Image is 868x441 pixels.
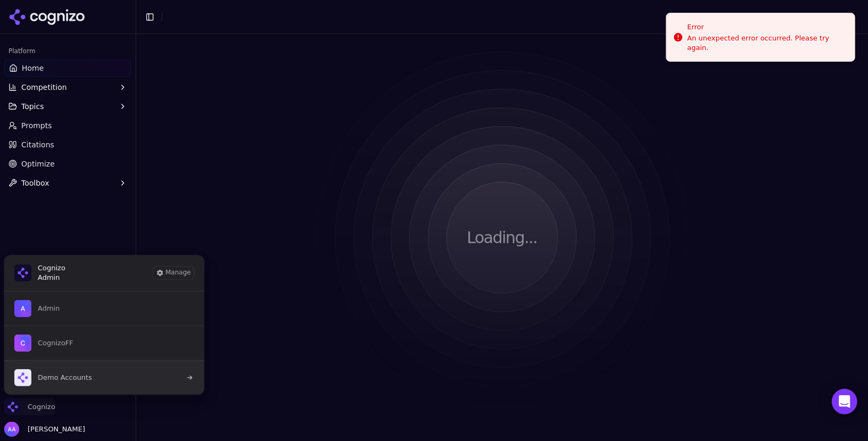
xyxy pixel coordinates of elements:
[21,139,54,150] span: Citations
[21,178,49,188] span: Toolbox
[38,273,65,282] span: Admin
[28,402,55,412] span: Cognizo
[4,398,55,415] button: Close organization switcher
[38,373,92,382] span: Demo Accounts
[14,300,31,317] img: Admin
[687,22,846,32] div: Error
[4,398,21,415] img: Cognizo
[832,389,857,414] div: Open Intercom Messenger
[4,422,19,437] img: Alp Aysan
[23,425,85,434] span: [PERSON_NAME]
[22,63,44,73] span: Home
[14,335,31,352] img: CognizoFF
[38,338,73,348] span: CognizoFF
[4,43,131,60] div: Platform
[38,304,60,313] span: Admin
[14,369,31,386] img: Demo Accounts
[4,422,85,437] button: Open user button
[687,34,846,53] div: An unexpected error occurred. Please try again.
[21,82,67,93] span: Competition
[21,159,55,169] span: Optimize
[153,267,194,279] button: Manage
[21,101,44,112] span: Topics
[4,291,205,395] div: List of all organization memberships
[14,264,31,281] img: Cognizo
[38,263,65,273] span: Cognizo
[21,120,52,131] span: Prompts
[4,255,204,395] div: Cognizo is active
[467,228,537,247] p: Loading...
